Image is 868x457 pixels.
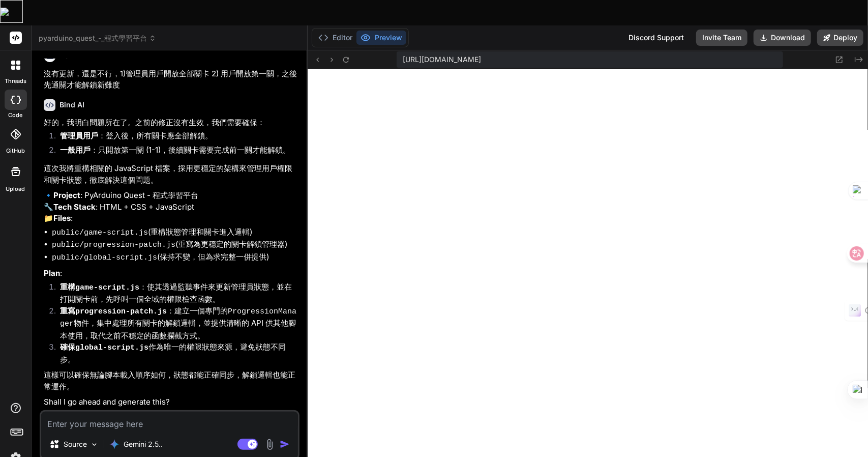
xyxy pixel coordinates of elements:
[53,213,71,223] strong: Files
[314,31,356,45] button: Editor
[356,31,406,45] button: Preview
[124,439,163,449] p: Gemini 2.5..
[44,68,297,91] p: 沒有更新，還是不行，1)管理員用戶開放全部關卡 2) 用戶開放第一關，之後先通關才能解鎖新難度
[75,344,148,352] code: global-script.js
[75,307,167,316] code: progression-patch.js
[52,226,297,239] li: (重構狀態管理和關卡進入邏輯)
[60,282,139,292] strong: 重構
[60,145,91,155] strong: 一般用戶
[60,342,148,352] strong: 確保
[52,145,297,159] li: ：只開放第一關 (1-1)，後續關卡需要完成前一關才能解鎖。
[52,341,297,365] li: 作為唯一的權限狀態來源，避免狀態不同步。
[52,253,157,262] code: public/global-script.js
[696,30,747,46] button: Invite Team
[53,202,96,212] strong: Tech Stack
[52,239,297,251] li: (重寫為更穩定的關卡解鎖管理器)
[52,228,148,237] code: public/game-script.js
[754,30,811,46] button: Download
[5,77,26,85] label: threads
[59,100,84,110] h6: Bind AI
[109,439,119,449] img: Gemini 2.5 Pro
[75,283,139,292] code: game-script.js
[52,130,297,145] li: ：登入後，所有關卡應全部解鎖。
[60,306,167,316] strong: 重寫
[39,33,156,43] span: pyarduino_quest_-_程式學習平台
[90,440,99,449] img: Pick Models
[52,305,297,342] li: ：建立一個專門的 物件，集中處理所有關卡的解鎖邏輯，並提供清晰的 API 供其他腳本使用，取代之前不穩定的函數攔截方式。
[52,251,297,264] li: (保持不變，但為求完整一併提供)
[44,163,297,186] p: 這次我將重構相關的 JavaScript 檔案，採用更穩定的架構來管理用戶權限和關卡狀態，徹底解決這個問題。
[6,185,25,193] label: Upload
[6,147,25,155] label: GitHub
[52,241,175,249] code: public/progression-patch.js
[52,281,297,305] li: ：使其透過監聽事件來更新管理員狀態，並在打開關卡前，先呼叫一個全域的權限檢查函數。
[264,439,276,450] img: attachment
[64,439,87,449] p: Source
[280,439,290,449] img: icon
[403,54,481,65] span: [URL][DOMAIN_NAME]
[53,190,80,200] strong: Project
[44,117,297,129] p: 好的，我明白問題所在了。之前的修正沒有生效，我們需要確保：
[9,111,23,120] label: code
[817,30,863,46] button: Deploy
[44,190,297,224] p: 🔹 : PyArduino Quest - 程式學習平台 🔧 : HTML + CSS + JavaScript 📁 :
[44,396,297,408] p: Shall I go ahead and generate this?
[622,30,690,46] div: Discord Support
[44,268,60,278] strong: Plan
[60,131,98,140] strong: 管理員用戶
[44,268,297,279] p: :
[44,369,297,392] p: 這樣可以確保無論腳本載入順序如何，狀態都能正確同步，解鎖邏輯也能正常運作。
